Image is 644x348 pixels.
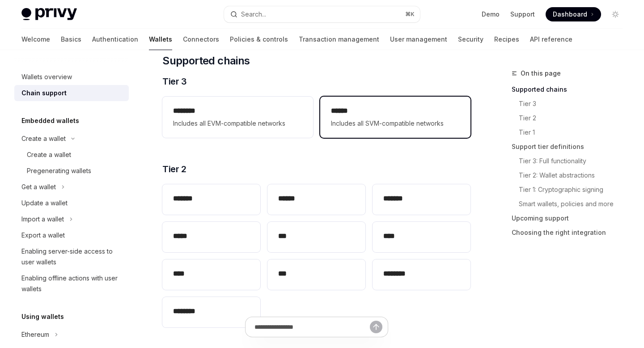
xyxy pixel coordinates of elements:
div: Export a wallet [21,230,65,241]
a: Tier 3 [519,97,630,111]
img: light logo [21,8,77,21]
div: Pregenerating wallets [27,166,91,176]
span: Tier 3 [162,75,186,88]
a: Tier 2: Wallet abstractions [519,168,630,182]
span: Supported chains [162,54,250,68]
a: Transaction management [299,29,379,50]
a: Tier 2 [519,111,630,125]
a: Update a wallet [14,195,129,211]
div: Enabling server-side access to user wallets [21,246,123,267]
a: Export a wallet [14,227,129,243]
a: User management [390,29,447,50]
a: Supported chains [512,82,630,97]
span: Tier 2 [162,163,186,175]
div: Wallets overview [21,72,72,82]
a: Demo [482,10,500,19]
a: **** *Includes all SVM-compatible networks [320,97,470,138]
a: Upcoming support [512,211,630,225]
span: Includes all EVM-compatible networks [173,118,302,129]
a: Tier 1 [519,125,630,140]
a: Choosing the right integration [512,225,630,240]
a: Connectors [183,29,219,50]
a: Create a wallet [14,147,129,163]
div: Search... [241,9,266,20]
a: API reference [530,29,572,50]
span: Dashboard [553,10,587,19]
button: Toggle dark mode [608,7,623,21]
a: Recipes [494,29,519,50]
span: On this page [521,68,561,79]
a: Welcome [21,29,50,50]
a: Tier 3: Full functionality [519,154,630,168]
h5: Embedded wallets [21,115,79,126]
div: Update a wallet [21,198,68,208]
div: Get a wallet [21,182,56,192]
a: Authentication [92,29,138,50]
a: Chain support [14,85,129,101]
div: Chain support [21,88,67,98]
a: Policies & controls [230,29,288,50]
h5: Using wallets [21,311,64,322]
a: Smart wallets, policies and more [519,197,630,211]
div: Enabling offline actions with user wallets [21,273,123,294]
div: Create a wallet [27,149,71,160]
a: **** ***Includes all EVM-compatible networks [162,97,313,138]
div: Import a wallet [21,214,64,225]
a: Tier 1: Cryptographic signing [519,182,630,197]
a: Wallets [149,29,172,50]
a: Security [458,29,483,50]
a: Support [510,10,535,19]
a: Dashboard [546,7,601,21]
a: Wallets overview [14,69,129,85]
a: Support tier definitions [512,140,630,154]
a: Pregenerating wallets [14,163,129,179]
a: Enabling offline actions with user wallets [14,270,129,297]
span: Includes all SVM-compatible networks [331,118,460,129]
button: Send message [370,321,382,333]
span: ⌘ K [405,11,415,18]
div: Ethereum [21,329,49,340]
div: Create a wallet [21,133,66,144]
a: Enabling server-side access to user wallets [14,243,129,270]
button: Search...⌘K [224,6,419,22]
a: Basics [61,29,81,50]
